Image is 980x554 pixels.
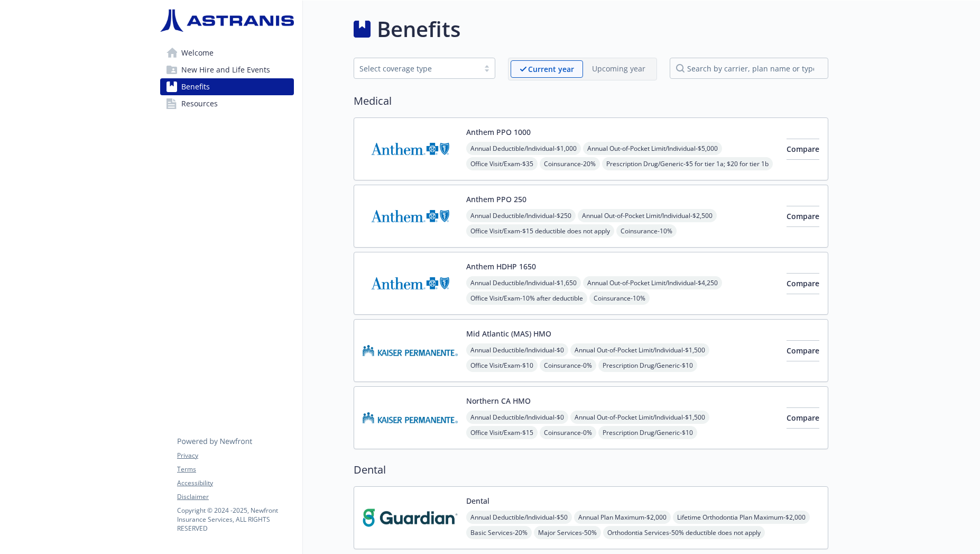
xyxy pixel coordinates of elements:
a: Welcome [160,44,294,61]
span: Coinsurance - 10% [589,292,650,305]
p: Current year [528,63,574,75]
a: Accessibility [177,478,293,488]
a: Benefits [160,78,294,95]
span: Major Services - 50% [534,526,601,539]
div: Select coverage type [359,63,474,74]
p: Upcoming year [592,63,645,74]
span: Coinsurance - 0% [540,426,596,439]
input: search by carrier, plan name or type [670,58,828,79]
span: Annual Deductible/Individual - $0 [466,343,568,357]
span: Coinsurance - 20% [540,157,600,170]
span: Coinsurance - 0% [540,359,596,372]
button: Dental [466,495,489,506]
span: Compare [787,413,819,423]
a: New Hire and Life Events [160,61,294,78]
span: Annual Out-of-Pocket Limit/Individual - $2,500 [578,209,717,222]
button: Compare [787,273,819,294]
img: Kaiser Permanente Insurance Company carrier logo [363,395,458,440]
span: Basic Services - 20% [466,526,532,539]
img: Anthem Blue Cross carrier logo [363,126,458,171]
a: Terms [177,465,293,474]
span: Compare [787,144,819,154]
a: Privacy [177,451,293,460]
p: Copyright © 2024 - 2025 , Newfront Insurance Services, ALL RIGHTS RESERVED [177,506,293,533]
span: Annual Plan Maximum - $2,000 [574,511,671,524]
h1: Benefits [377,13,460,45]
button: Compare [787,407,819,429]
span: New Hire and Life Events [181,61,270,78]
span: Office Visit/Exam - 10% after deductible [466,292,587,305]
span: Annual Deductible/Individual - $250 [466,209,576,222]
span: Prescription Drug/Generic - $5 for tier 1a; $20 for tier 1b [602,157,773,170]
button: Mid Atlantic (MAS) HMO [466,328,551,339]
button: Compare [787,206,819,227]
span: Compare [787,211,819,221]
span: Annual Deductible/Individual - $0 [466,411,568,424]
span: Office Visit/Exam - $15 [466,426,538,439]
img: Anthem Blue Cross carrier logo [363,261,458,306]
button: Anthem HDHP 1650 [466,261,536,272]
span: Annual Deductible/Individual - $1,000 [466,142,581,155]
span: Prescription Drug/Generic - $10 [598,426,697,439]
span: Lifetime Orthodontia Plan Maximum - $2,000 [673,511,810,524]
span: Orthodontia Services - 50% deductible does not apply [603,526,765,539]
a: Resources [160,95,294,112]
span: Benefits [181,78,210,95]
button: Compare [787,139,819,160]
span: Office Visit/Exam - $10 [466,359,538,372]
img: Kaiser Permanente Insurance Company carrier logo [363,328,458,373]
span: Office Visit/Exam - $15 deductible does not apply [466,224,614,238]
h2: Medical [354,93,828,109]
button: Compare [787,340,819,361]
span: Coinsurance - 10% [616,224,677,238]
a: Disclaimer [177,492,293,502]
span: Compare [787,278,819,288]
span: Annual Out-of-Pocket Limit/Individual - $4,250 [583,276,722,289]
span: Compare [787,346,819,356]
span: Annual Out-of-Pocket Limit/Individual - $5,000 [583,142,722,155]
button: Anthem PPO 250 [466,194,526,205]
span: Annual Out-of-Pocket Limit/Individual - $1,500 [570,343,709,357]
button: Anthem PPO 1000 [466,126,531,138]
span: Welcome [181,44,214,61]
img: Anthem Blue Cross carrier logo [363,194,458,239]
img: Guardian carrier logo [363,495,458,540]
span: Upcoming year [583,60,654,78]
span: Office Visit/Exam - $35 [466,157,538,170]
button: Northern CA HMO [466,395,531,406]
span: Annual Deductible/Individual - $1,650 [466,276,581,289]
h2: Dental [354,462,828,478]
span: Prescription Drug/Generic - $10 [598,359,697,372]
span: Annual Deductible/Individual - $50 [466,511,572,524]
span: Resources [181,95,218,112]
span: Annual Out-of-Pocket Limit/Individual - $1,500 [570,411,709,424]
